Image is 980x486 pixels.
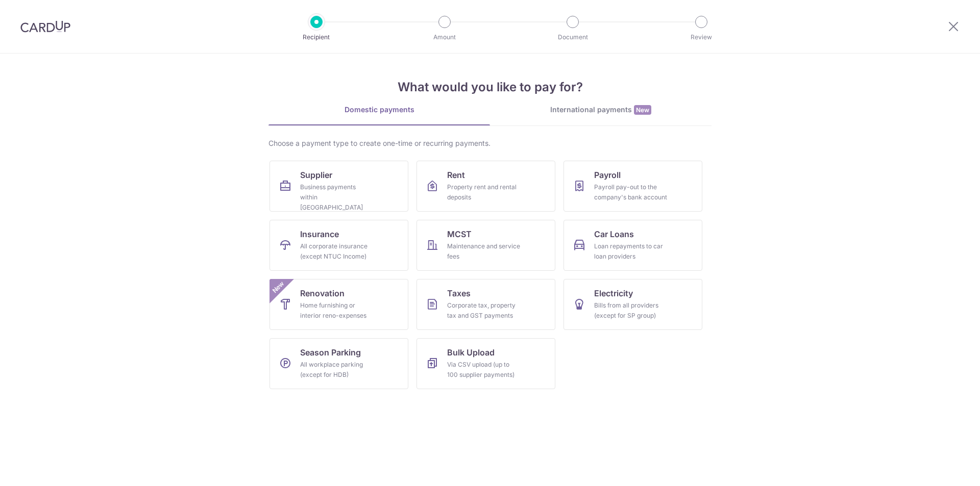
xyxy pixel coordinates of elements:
[447,182,521,202] div: Property rent and rental deposits
[269,338,408,389] a: Season ParkingAll workplace parking (except for HDB)
[563,220,702,271] a: Car LoansLoan repayments to car loan providers
[300,287,345,299] span: Renovation
[300,182,374,213] div: Business payments within [GEOGRAPHIC_DATA]
[447,169,465,181] span: Rent
[664,32,739,42] p: Review
[269,220,408,271] a: InsuranceAll corporate insurance (except NTUC Income)
[268,138,712,148] div: Choose a payment type to create one-time or recurring payments.
[594,169,621,181] span: Payroll
[447,228,472,240] span: MCST
[535,32,610,42] p: Document
[490,105,712,115] div: International payments
[20,20,70,33] img: CardUp
[300,300,374,321] div: Home furnishing or interior reno-expenses
[594,182,668,202] div: Payroll pay-out to the company's bank account
[416,161,555,212] a: RentProperty rent and rental deposits
[594,300,668,321] div: Bills from all providers (except for SP group)
[300,360,374,380] div: All workplace parking (except for HDB)
[447,360,521,380] div: Via CSV upload (up to 100 supplier payments)
[269,279,408,330] a: RenovationHome furnishing or interior reno-expensesNew
[279,32,354,42] p: Recipient
[268,78,712,96] h4: What would you like to pay for?
[563,161,702,212] a: PayrollPayroll pay-out to the company's bank account
[416,279,555,330] a: TaxesCorporate tax, property tax and GST payments
[268,105,490,115] div: Domestic payments
[447,287,471,299] span: Taxes
[447,241,521,262] div: Maintenance and service fees
[594,228,634,240] span: Car Loans
[407,32,482,42] p: Amount
[447,300,521,321] div: Corporate tax, property tax and GST payments
[447,346,495,359] span: Bulk Upload
[300,241,374,262] div: All corporate insurance (except NTUC Income)
[416,338,555,389] a: Bulk UploadVia CSV upload (up to 100 supplier payments)
[594,287,633,299] span: Electricity
[300,346,361,359] span: Season Parking
[416,220,555,271] a: MCSTMaintenance and service fees
[269,161,408,212] a: SupplierBusiness payments within [GEOGRAPHIC_DATA]
[594,241,668,262] div: Loan repayments to car loan providers
[563,279,702,330] a: ElectricityBills from all providers (except for SP group)
[270,279,287,296] span: New
[634,105,651,115] span: New
[300,169,332,181] span: Supplier
[300,228,339,240] span: Insurance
